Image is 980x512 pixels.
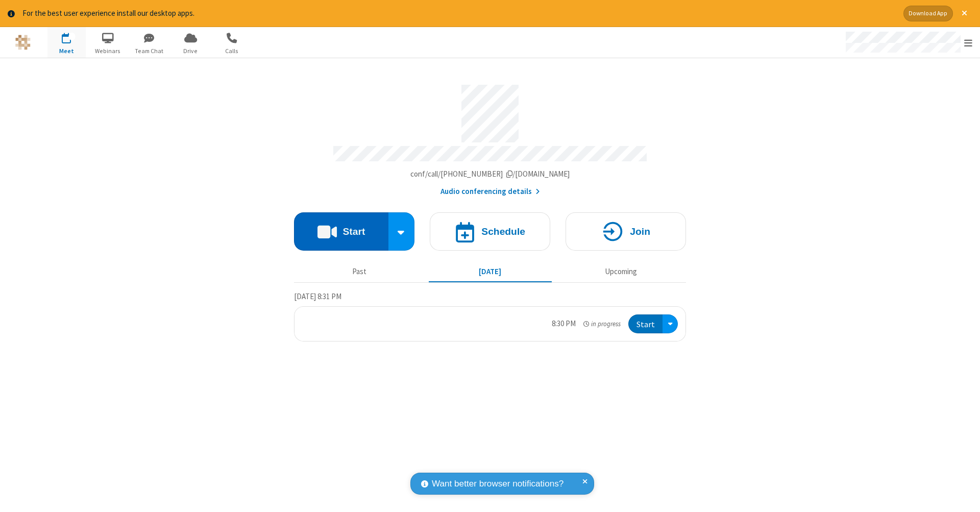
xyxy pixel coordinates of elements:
button: Logo [4,27,42,58]
button: Schedule [430,212,550,251]
span: Meet [47,46,86,56]
button: [DATE] [429,262,552,282]
button: Start [294,212,388,251]
section: Account details [294,77,686,197]
button: Past [298,262,421,282]
button: Join [566,212,686,251]
span: Want better browser notifications? [432,477,563,491]
span: Copy my meeting room link [410,169,570,179]
div: Open menu [663,314,678,333]
div: Open menu [836,27,980,58]
button: Copy my meeting room linkCopy my meeting room link [410,168,570,180]
h4: Schedule [481,227,525,236]
div: Start conference options [388,212,415,251]
span: Team Chat [130,46,168,56]
div: 1 [69,33,76,40]
h4: Start [342,227,365,236]
span: Drive [171,46,210,56]
em: in progress [583,319,621,329]
h4: Join [630,227,650,236]
section: Today's Meetings [294,290,686,342]
span: [DATE] 8:31 PM [294,291,341,301]
div: 8:30 PM [552,318,576,330]
img: QA Selenium DO NOT DELETE OR CHANGE [15,35,31,50]
span: Webinars [89,46,127,56]
span: Calls [213,46,251,56]
button: Upcoming [559,262,682,282]
button: Close alert [957,6,972,21]
button: Audio conferencing details [440,186,540,198]
button: Download App [903,6,953,21]
div: For the best user experience install our desktop apps. [22,8,896,19]
button: Start [628,314,663,333]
